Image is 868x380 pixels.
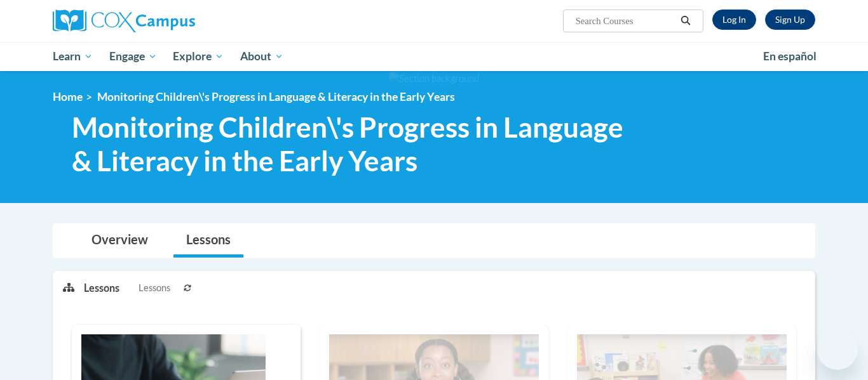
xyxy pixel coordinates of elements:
[755,43,825,70] a: En español
[34,42,834,71] div: Main menu
[44,42,101,71] a: Learn
[79,224,161,258] a: Overview
[676,13,695,29] button: Search
[72,110,639,178] span: Monitoring Children\'s Progress in Language & Literacy in the Early Years
[53,49,93,64] span: Learn
[763,49,817,63] span: En español
[53,10,195,32] img: Cox Campus
[232,42,292,71] a: About
[97,90,455,103] span: Monitoring Children\'s Progress in Language & Literacy in the Early Years
[165,42,232,71] a: Explore
[765,10,815,30] a: Register
[389,72,479,86] img: Section background
[173,49,224,64] span: Explore
[712,10,756,30] a: Log In
[817,329,858,370] iframe: Button to launch messaging window
[84,281,119,295] p: Lessons
[53,90,83,103] a: Home
[109,49,157,64] span: Engage
[139,281,170,295] span: Lessons
[53,10,294,32] a: Cox Campus
[101,42,165,71] a: Engage
[240,49,283,64] span: About
[173,224,243,258] a: Lessons
[574,13,676,29] input: Search Courses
